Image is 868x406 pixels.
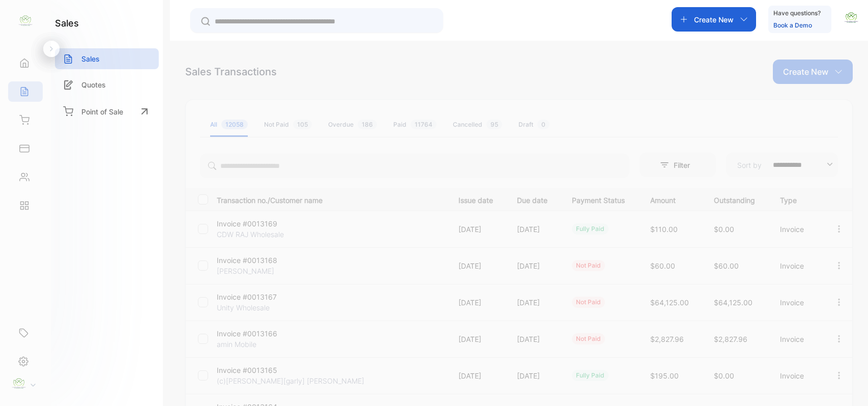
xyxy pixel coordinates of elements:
p: amin Mobile [217,339,293,350]
p: Invoice [780,260,813,271]
div: Draft [518,120,549,129]
p: (c)[PERSON_NAME][garly] [PERSON_NAME] [217,375,364,386]
p: [DATE] [517,334,551,344]
button: Sort by [726,153,838,177]
div: All [210,120,248,129]
span: 105 [293,120,312,129]
p: [DATE] [517,370,551,381]
p: [DATE] [517,224,551,235]
p: Sort by [737,160,762,170]
p: Payment Status [572,193,629,206]
span: $2,827.96 [650,335,684,343]
p: [DATE] [458,224,497,235]
p: Outstanding [714,193,759,206]
a: Sales [55,48,159,69]
img: avatar [844,10,859,25]
span: $2,827.96 [714,335,747,343]
p: Invoice [780,334,813,344]
iframe: LiveChat chat widget [825,363,868,406]
span: $60.00 [650,262,675,270]
div: Overdue [328,120,377,129]
div: not paid [572,333,605,344]
p: Quotes [81,79,106,90]
p: Issue date [458,193,497,206]
p: [DATE] [458,260,497,271]
p: Create New [783,66,828,78]
span: $0.00 [714,371,734,380]
p: [PERSON_NAME] [217,266,293,276]
p: Invoice [780,224,813,235]
p: [DATE] [517,297,551,308]
h1: sales [55,16,79,30]
span: 95 [486,120,502,129]
p: Invoice #0013168 [217,255,293,266]
span: $64,125.00 [650,298,689,307]
div: fully paid [572,370,609,381]
span: $0.00 [714,225,734,234]
p: Invoice [780,297,813,308]
span: $110.00 [650,225,678,234]
button: Create New [773,60,853,84]
div: Cancelled [453,120,502,129]
button: avatar [844,7,859,32]
span: 12058 [221,120,248,129]
span: $195.00 [650,371,679,380]
p: Unity Wholesale [217,302,293,313]
img: profile [11,376,26,391]
p: Invoice [780,370,813,381]
p: Create New [694,14,734,25]
p: Type [780,193,813,206]
p: Point of Sale [81,106,123,117]
span: 186 [358,120,377,129]
p: Sales [81,53,100,64]
p: CDW RAJ Wholesale [217,229,293,240]
p: [DATE] [458,370,497,381]
p: Invoice #0013165 [217,365,293,375]
div: Sales Transactions [185,64,277,79]
button: Create New [672,7,756,32]
div: not paid [572,260,605,271]
a: Point of Sale [55,100,159,123]
span: $60.00 [714,262,739,270]
a: Book a Demo [773,21,812,29]
img: logo [18,13,33,28]
div: Not Paid [264,120,312,129]
p: [DATE] [517,260,551,271]
p: Due date [517,193,551,206]
p: Transaction no./Customer name [217,193,446,206]
span: 0 [537,120,549,129]
div: Paid [393,120,437,129]
span: 11764 [411,120,437,129]
p: Have questions? [773,8,821,18]
a: Quotes [55,74,159,95]
div: fully paid [572,223,609,235]
div: not paid [572,297,605,308]
p: Invoice #0013166 [217,328,293,339]
span: $64,125.00 [714,298,753,307]
p: Invoice #0013169 [217,218,293,229]
p: [DATE] [458,334,497,344]
p: Amount [650,193,693,206]
p: [DATE] [458,297,497,308]
p: Invoice #0013167 [217,292,293,302]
